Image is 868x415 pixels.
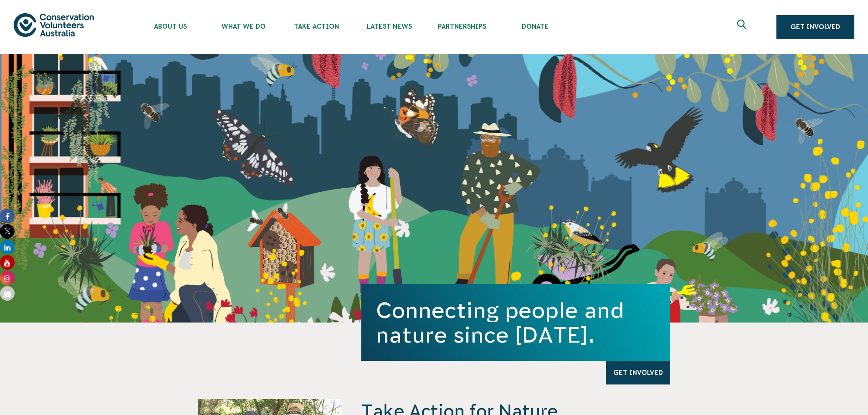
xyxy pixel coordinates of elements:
[207,23,280,30] span: What We Do
[134,23,207,30] span: About Us
[737,20,749,34] span: Expand search box
[776,15,854,39] a: Get Involved
[280,23,353,30] span: Take Action
[14,13,94,36] img: logo.svg
[732,16,754,38] button: Expand search box Close search box
[376,298,656,347] h1: Connecting people and nature since [DATE].
[498,23,571,30] span: Donate
[353,23,426,30] span: Latest News
[426,23,498,30] span: Partnerships
[606,361,670,384] a: Get Involved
